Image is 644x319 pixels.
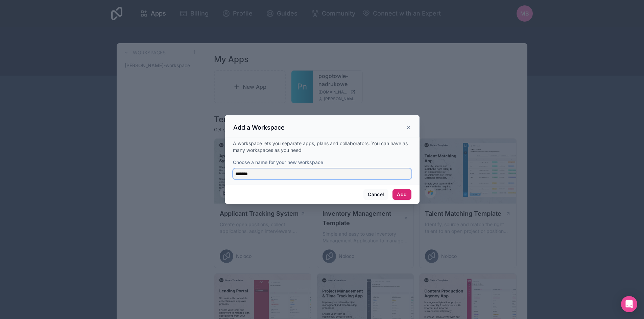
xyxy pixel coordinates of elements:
[363,189,388,200] button: Cancel
[233,124,285,132] h3: Add a Workspace
[233,140,411,154] p: A workspace lets you separate apps, plans and collaborators. You can have as many workspaces as y...
[392,189,411,200] button: Add
[621,296,637,312] div: Open Intercom Messenger
[233,159,323,166] label: Choose a name for your new workspace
